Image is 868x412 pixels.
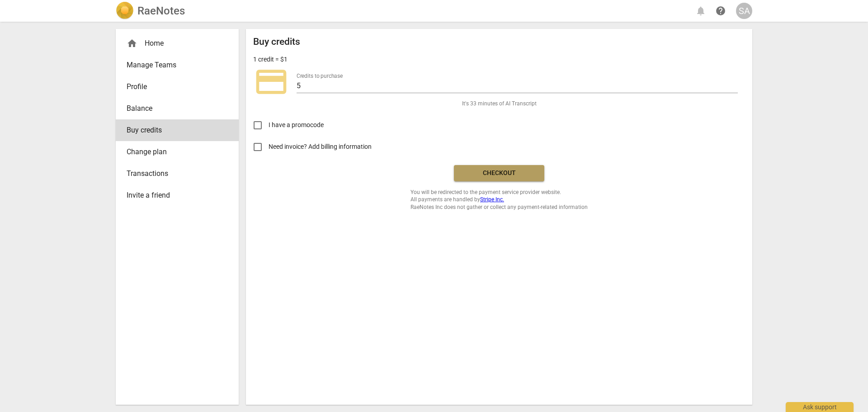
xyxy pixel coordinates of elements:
[410,189,588,211] span: You will be redirected to the payment service provider website. All payments are handled by RaeNo...
[127,60,221,71] span: Manage Teams
[116,163,239,185] a: Transactions
[116,2,185,20] a: LogoRaeNotes
[116,2,134,20] img: Logo
[480,196,504,203] a: Stripe Inc.
[269,142,373,152] span: Need invoice? Add billing information
[269,120,324,130] span: I have a promocode
[712,3,729,19] a: Help
[127,81,221,92] span: Profile
[116,185,239,206] a: Invite a friend
[297,73,343,79] label: Credits to purchase
[715,5,726,16] span: help
[253,64,289,100] span: credit_card
[462,100,537,108] span: It's 33 minutes of AI Transcript
[454,165,544,181] button: Checkout
[253,36,300,47] h2: Buy credits
[461,169,537,178] span: Checkout
[116,76,239,98] a: Profile
[253,55,288,64] p: 1 credit = $1
[137,5,185,17] h2: RaeNotes
[116,119,239,141] a: Buy credits
[116,54,239,76] a: Manage Teams
[786,402,854,412] div: Ask support
[127,147,221,157] span: Change plan
[127,190,221,201] span: Invite a friend
[116,141,239,163] a: Change plan
[116,98,239,119] a: Balance
[127,38,221,49] div: Home
[127,103,221,114] span: Balance
[127,125,221,136] span: Buy credits
[116,33,239,54] div: Home
[127,38,137,49] span: home
[127,168,221,179] span: Transactions
[736,3,752,19] button: SA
